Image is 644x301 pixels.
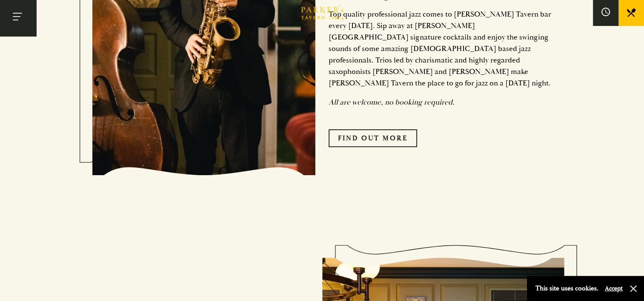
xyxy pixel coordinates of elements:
button: Close and accept [629,284,638,293]
p: This site uses cookies. [535,282,598,295]
button: Accept [605,284,623,292]
em: All are welcome, no booking required. [329,97,455,107]
p: Top quality professional jazz comes to [PERSON_NAME] Tavern bar every [DATE]. Sip away at [PERSON... [329,9,552,89]
a: Find Out More [329,129,417,147]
